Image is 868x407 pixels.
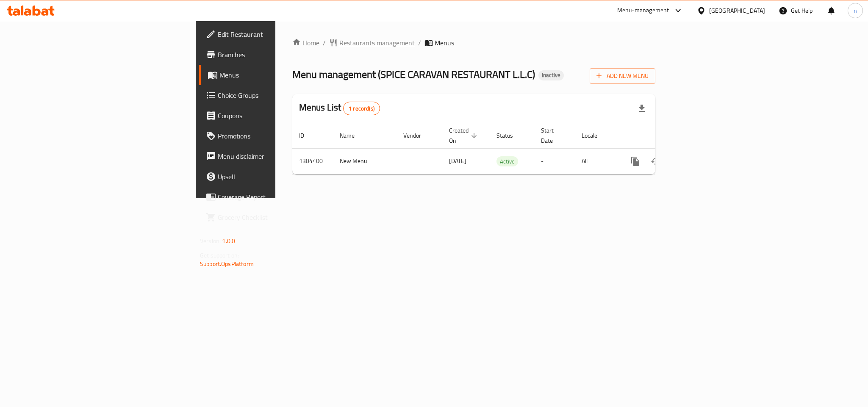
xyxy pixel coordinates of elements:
a: Upsell [199,166,341,187]
span: Branches [218,50,334,60]
span: ID [299,130,315,141]
span: Promotions [218,131,334,141]
th: Actions [618,123,713,149]
h2: Menus List [299,101,380,115]
a: Support.OpsPlatform [200,258,254,269]
a: Choice Groups [199,85,341,105]
span: 1.0.0 [222,235,235,246]
span: Coverage Report [218,192,334,202]
button: Add New Menu [590,68,655,84]
a: Edit Restaurant [199,24,341,44]
a: Branches [199,44,341,65]
a: Promotions [199,126,341,146]
span: Coupons [218,111,334,121]
span: Menus [435,38,454,48]
div: [GEOGRAPHIC_DATA] [709,6,765,15]
div: Menu-management [617,6,669,16]
span: Edit Restaurant [218,29,334,39]
span: Restaurants management [339,38,415,48]
span: Locale [582,130,608,141]
span: Menus [219,70,334,80]
span: Start Date [541,125,565,146]
td: New Menu [333,148,397,174]
span: Get support on: [200,250,239,261]
span: Vendor [403,130,432,141]
span: Inactive [538,72,564,79]
div: Total records count [343,102,380,115]
span: Add New Menu [596,71,649,81]
span: Created On [449,125,480,146]
a: Grocery Checklist [199,207,341,227]
span: Grocery Checklist [218,212,334,222]
a: Coverage Report [199,187,341,207]
span: Menu disclaimer [218,151,334,161]
span: [DATE] [449,155,466,166]
span: Upsell [218,172,334,182]
td: All [575,148,618,174]
div: Inactive [538,70,564,80]
span: Menu management ( SPICE CARAVAN RESTAURANT L.L.C ) [292,65,535,84]
div: Export file [632,98,652,119]
li: / [418,38,421,48]
div: Active [496,156,518,166]
span: Version: [200,235,221,246]
span: Name [340,130,366,141]
button: more [625,151,646,172]
span: n [854,6,857,15]
a: Menu disclaimer [199,146,341,166]
table: enhanced table [292,123,713,174]
a: Coupons [199,105,341,126]
nav: breadcrumb [292,38,655,48]
a: Restaurants management [329,38,415,48]
span: Status [496,130,524,141]
span: Choice Groups [218,90,334,100]
span: Active [496,157,518,166]
td: - [534,148,575,174]
span: 1 record(s) [344,105,380,113]
a: Menus [199,65,341,85]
